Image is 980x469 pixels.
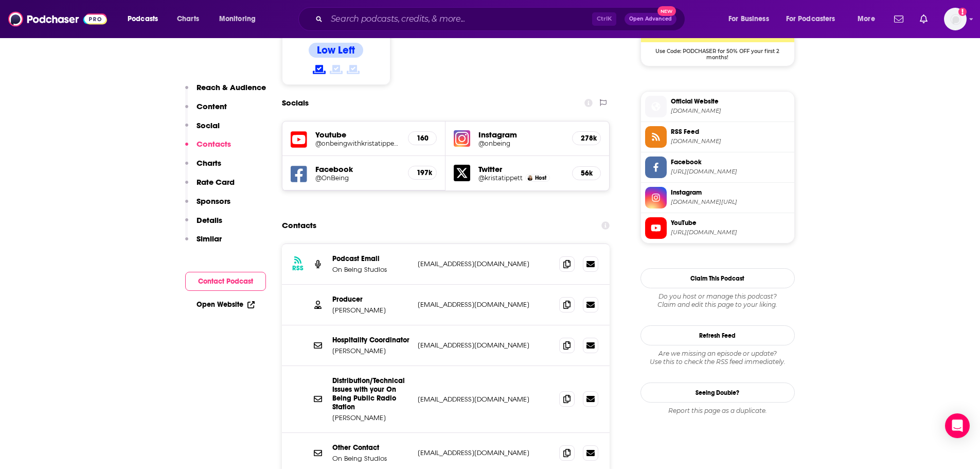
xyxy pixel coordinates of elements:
div: Search podcasts, credits, & more... [308,7,695,31]
p: On Being Studios [332,265,409,274]
h2: Socials [282,93,309,113]
span: Open Advanced [629,16,672,22]
p: Similar [197,234,222,244]
a: Charts [170,11,205,27]
a: @onbeing [478,140,564,147]
p: [PERSON_NAME] [332,306,409,315]
h5: Facebook [315,164,400,174]
p: [PERSON_NAME] [332,413,409,422]
h5: 197k [417,168,428,177]
span: YouTube [671,218,790,228]
h2: Contacts [282,216,316,235]
p: [EMAIL_ADDRESS][DOMAIN_NAME] [418,341,551,350]
p: [PERSON_NAME] [332,346,409,355]
button: open menu [120,11,171,27]
img: Podchaser - Follow, Share and Rate Podcasts [8,9,107,29]
img: iconImage [454,130,470,147]
h5: Youtube [315,130,400,140]
button: Show profile menu [944,8,967,30]
div: Are we missing an episode or update? Use this to check the RSS feed immediately. [640,350,795,366]
a: Facebook[URL][DOMAIN_NAME] [645,157,790,178]
span: Monitoring [219,12,256,26]
p: Contacts [197,139,231,149]
p: Hospitality Coordinator [332,336,409,344]
svg: Add a profile image [958,8,967,16]
p: [EMAIL_ADDRESS][DOMAIN_NAME] [418,259,551,268]
span: https://www.youtube.com/@onbeingwithkristatippettpo4698 [671,229,790,236]
a: @kristatippett [478,174,523,182]
button: Contact Podcast [185,272,266,291]
span: https://www.facebook.com/OnBeing [671,168,790,176]
span: Logged in as ereardon [944,8,967,30]
span: Facebook [671,158,790,167]
button: open menu [721,11,782,27]
h5: 160 [417,134,428,143]
button: Open AdvancedNew [625,13,676,25]
div: Open Intercom Messenger [945,413,970,438]
button: Similar [185,234,222,253]
span: More [858,12,875,26]
span: Instagram [671,188,790,197]
p: [EMAIL_ADDRESS][DOMAIN_NAME] [418,300,551,309]
span: Use Code: PODCHASER for 50% OFF your first 2 months! [641,42,794,61]
button: open menu [850,11,888,27]
img: Krista Tippett [527,175,533,181]
span: Charts [177,12,199,26]
span: Official Website [671,97,790,106]
a: RSS Feed[DOMAIN_NAME] [645,126,790,148]
p: Details [197,215,222,225]
a: Official Website[DOMAIN_NAME] [645,96,790,117]
p: Other Contact [332,443,409,452]
p: Content [197,101,227,111]
button: open menu [212,11,269,27]
span: feeds.simplecast.com [671,137,790,145]
p: Charts [197,158,221,168]
a: Show notifications dropdown [890,10,907,28]
span: New [657,6,676,16]
h5: Instagram [478,130,564,140]
h5: 278k [581,134,592,143]
div: Report this page as a duplicate. [640,407,795,415]
button: Contacts [185,139,231,158]
button: Sponsors [185,196,230,215]
button: Details [185,215,222,234]
span: Podcasts [128,12,158,26]
span: onbeing.org [671,107,790,115]
p: Producer [332,295,409,304]
a: YouTube[URL][DOMAIN_NAME] [645,217,790,239]
button: open menu [779,11,850,27]
span: Host [535,175,546,181]
h5: Twitter [478,164,564,174]
span: For Podcasters [786,12,835,26]
p: Reach & Audience [197,82,266,92]
span: For Business [728,12,769,26]
button: Charts [185,158,221,177]
h5: @onbeingwithkristatippettpo4698 [315,140,400,147]
p: [EMAIL_ADDRESS][DOMAIN_NAME] [418,395,551,404]
p: [EMAIL_ADDRESS][DOMAIN_NAME] [418,448,551,457]
button: Refresh Feed [640,325,795,345]
h5: 56k [581,169,592,178]
div: Claim and edit this page to your liking. [640,292,795,309]
p: Sponsors [197,196,230,206]
a: @OnBeing [315,174,400,182]
span: RSS Feed [671,127,790,136]
span: Do you host or manage this podcast? [640,292,795,301]
p: Distribution/Technical Issues with your On Being Public Radio Station [332,376,409,411]
p: Podcast Email [332,254,409,263]
span: instagram.com/onbeing [671,198,790,206]
p: Social [197,120,220,130]
button: Social [185,120,220,140]
button: Content [185,101,227,120]
a: Open Website [197,300,255,309]
span: Ctrl K [592,12,616,26]
p: Rate Card [197,177,235,187]
a: Show notifications dropdown [916,10,932,28]
p: On Being Studios [332,454,409,463]
button: Rate Card [185,177,235,196]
